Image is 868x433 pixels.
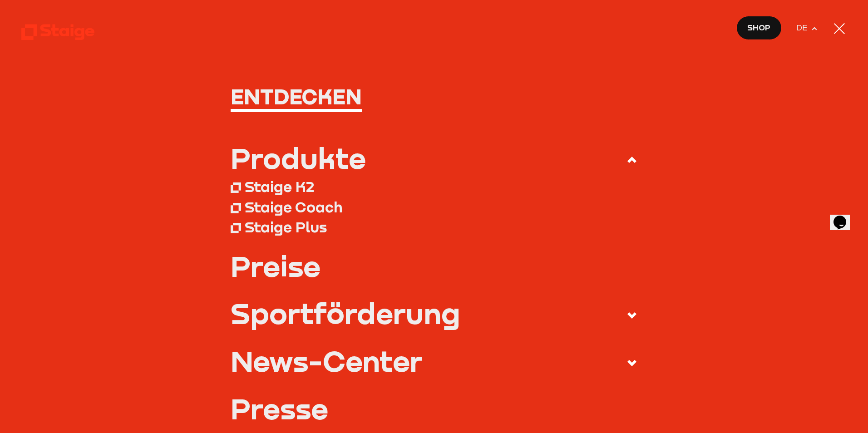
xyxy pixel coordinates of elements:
[231,143,366,172] div: Produkte
[736,16,782,40] a: Shop
[830,203,859,230] iframe: chat widget
[231,177,638,197] a: Staige K2
[245,198,342,216] div: Staige Coach
[231,251,638,280] a: Preise
[796,22,811,34] span: DE
[231,217,638,237] a: Staige Plus
[231,394,638,423] a: Presse
[245,218,327,236] div: Staige Plus
[245,177,314,195] div: Staige K2
[747,21,770,34] span: Shop
[231,299,460,327] div: Sportförderung
[231,346,423,375] div: News-Center
[231,197,638,216] a: Staige Coach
